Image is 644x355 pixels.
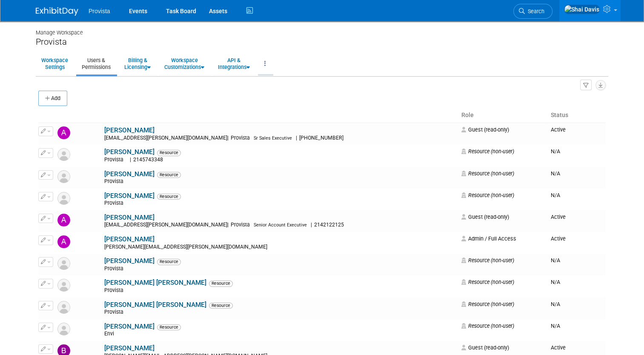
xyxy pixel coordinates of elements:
a: [PERSON_NAME] [104,126,155,134]
span: Envi [104,331,117,337]
a: Search [513,4,552,19]
span: Provista [104,287,126,293]
span: Provista [104,178,126,184]
span: | [130,157,131,163]
th: Role [458,108,547,123]
span: Provista [104,157,126,163]
span: Provista [229,222,252,228]
span: Resource [209,281,233,286]
img: Amy Naramore [57,235,70,248]
span: | [227,222,229,228]
a: [PERSON_NAME] [PERSON_NAME] [104,301,206,309]
a: [PERSON_NAME] [104,214,155,221]
a: [PERSON_NAME] [104,235,155,243]
span: Guest (read-only) [461,344,509,351]
img: Amber Barron [57,214,70,226]
a: WorkspaceSettings [36,53,74,74]
span: Sr Sales Executive [254,135,292,141]
a: [PERSON_NAME] [104,192,155,200]
span: Active [551,126,566,133]
th: Status [547,108,606,123]
span: Provista [229,135,252,141]
div: Manage Workspace [36,21,608,37]
a: Billing &Licensing [119,53,156,74]
span: [PHONE_NUMBER] [297,135,346,141]
span: N/A [551,323,560,329]
span: Resource [157,172,181,178]
span: | [296,135,297,141]
span: Provista [104,309,126,315]
span: Provista [89,8,110,14]
a: [PERSON_NAME] [104,170,155,178]
span: Guest (read-only) [461,126,509,133]
span: 2142122125 [312,222,346,228]
button: Add [38,91,67,106]
img: Resource [57,148,70,161]
span: Active [551,344,566,351]
span: Resource [157,150,181,156]
span: Active [551,235,566,242]
img: Resource [57,257,70,270]
span: Resource (non-user) [461,257,514,263]
span: | [311,222,312,228]
div: [EMAIL_ADDRESS][PERSON_NAME][DOMAIN_NAME] [104,222,456,229]
span: N/A [551,148,560,155]
a: [PERSON_NAME] [PERSON_NAME] [104,279,206,286]
span: Search [525,8,544,14]
img: Resource [57,170,70,183]
span: N/A [551,279,560,285]
a: Users &Permissions [76,53,116,74]
span: 2145743348 [131,157,166,163]
img: Resource [57,323,70,335]
span: Provista [104,266,126,272]
span: Resource (non-user) [461,148,514,155]
span: Guest (read-only) [461,214,509,220]
span: N/A [551,192,560,198]
span: Resource (non-user) [461,323,514,329]
img: ExhibitDay [36,7,78,16]
span: Resource [157,259,181,265]
span: Active [551,214,566,220]
div: [EMAIL_ADDRESS][PERSON_NAME][DOMAIN_NAME] [104,135,456,142]
span: N/A [551,170,560,177]
span: | [227,135,229,141]
a: [PERSON_NAME] [104,344,155,352]
div: [PERSON_NAME][EMAIL_ADDRESS][PERSON_NAME][DOMAIN_NAME] [104,244,456,251]
img: Resource [57,301,70,314]
a: [PERSON_NAME] [104,323,155,330]
span: Resource (non-user) [461,279,514,285]
span: Senior Account Executive [254,222,307,228]
span: Admin / Full Access [461,235,516,242]
span: Provista [104,200,126,206]
span: Resource (non-user) [461,301,514,307]
a: [PERSON_NAME] [104,148,155,156]
span: N/A [551,301,560,307]
img: Shai Davis [564,5,600,14]
span: Resource (non-user) [461,170,514,177]
span: N/A [551,257,560,263]
span: Resource [157,194,181,200]
span: Resource (non-user) [461,192,514,198]
a: WorkspaceCustomizations [159,53,210,74]
img: Resource [57,279,70,292]
a: API &Integrations [212,53,255,74]
a: [PERSON_NAME] [104,257,155,265]
span: Resource [157,324,181,330]
img: Resource [57,192,70,205]
img: Abbey Guman [57,126,70,139]
span: Resource [209,303,233,309]
div: Provista [36,37,608,47]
